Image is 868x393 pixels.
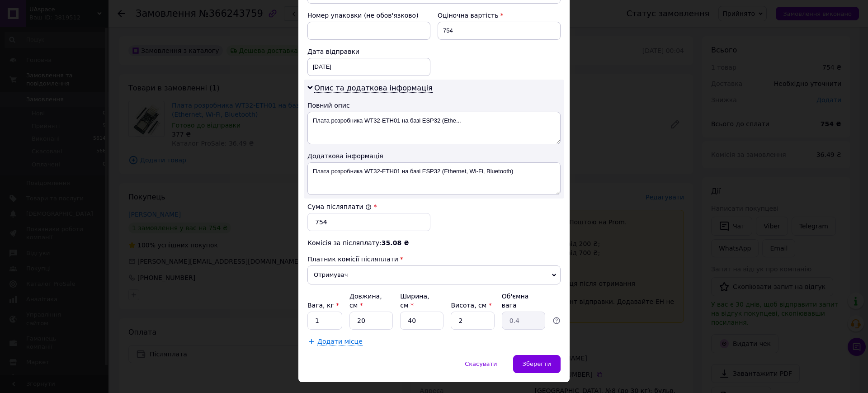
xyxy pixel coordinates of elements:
div: Повний опис [307,101,561,110]
textarea: Плата розробника WT32-ETH01 на базі ESP32 (Ethe... [307,112,561,144]
span: Отримувач [307,265,561,284]
div: Об'ємна вага [502,292,545,310]
label: Ширина, см [400,293,429,309]
span: Додати місце [317,338,363,346]
span: Опис та додаткова інформація [314,84,433,93]
span: Зберегти [523,360,551,367]
div: Додаткова інформація [307,152,561,161]
textarea: Плата розробника WT32-ETH01 на базі ESP32 (Ethernet, Wi-Fi, Bluetooth) [307,162,561,195]
span: Платник комісії післяплати [307,256,398,263]
div: Номер упаковки (не обов'язково) [307,11,430,20]
div: Оціночна вартість [438,11,561,20]
span: Скасувати [465,360,497,367]
div: Комісія за післяплату: [307,238,561,247]
div: Дата відправки [307,47,430,56]
span: 35.08 ₴ [382,239,409,246]
label: Довжина, см [349,293,382,309]
label: Висота, см [451,302,491,309]
label: Сума післяплати [307,203,372,210]
label: Вага, кг [307,302,339,309]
